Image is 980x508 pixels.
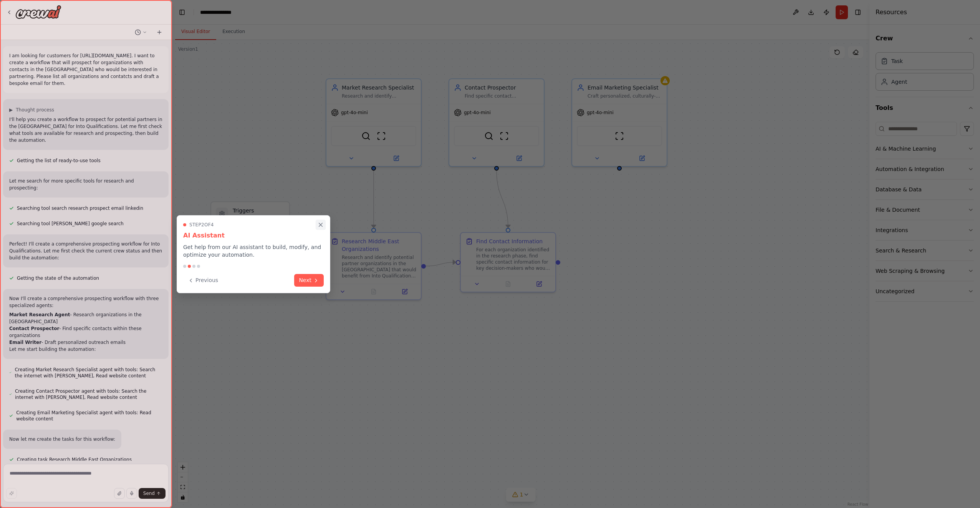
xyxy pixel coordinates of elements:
[183,243,324,259] p: Get help from our AI assistant to build, modify, and optimize your automation.
[183,274,223,287] button: Previous
[316,220,326,230] button: Close walkthrough
[189,222,214,228] span: Step 2 of 4
[294,274,324,287] button: Next
[177,7,187,18] button: Hide left sidebar
[183,231,324,240] h3: AI Assistant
